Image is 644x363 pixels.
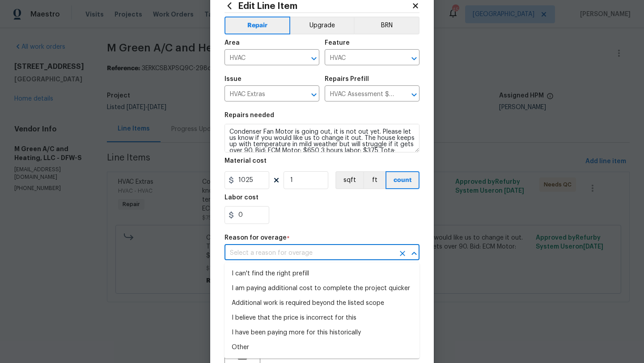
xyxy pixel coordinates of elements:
h5: Labor cost [225,194,258,201]
button: BRN [354,17,419,34]
button: ft [363,171,386,189]
button: Clear [396,247,409,260]
h5: Issue [225,76,241,82]
li: I am paying additional cost to complete the project quicker [225,281,419,296]
button: Repair [225,17,290,34]
button: Open [308,52,320,65]
button: Close [408,247,420,260]
li: I can't find the right prefill [225,266,419,281]
h5: Repairs needed [225,112,274,118]
h5: Material cost [225,158,267,164]
li: Other [225,340,419,355]
button: count [386,171,419,189]
h2: Edit Line Item [225,1,411,11]
button: sqft [335,171,363,189]
button: Open [408,89,420,101]
button: Open [408,52,420,65]
textarea: Condenser Fan Motor is going out, it is not out yet. Please let us know if you would like us to c... [225,124,419,152]
li: Additional work is required beyond the listed scope [225,296,419,311]
li: I believe that the price is incorrect for this [225,311,419,325]
h5: Area [225,40,240,46]
h5: Reason for overage [225,235,287,241]
input: Select a reason for overage [225,246,394,260]
button: Upgrade [290,17,354,34]
button: Open [308,89,320,101]
h5: Feature [325,40,350,46]
h5: Repairs Prefill [325,76,369,82]
li: I have been paying more for this historically [225,325,419,340]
